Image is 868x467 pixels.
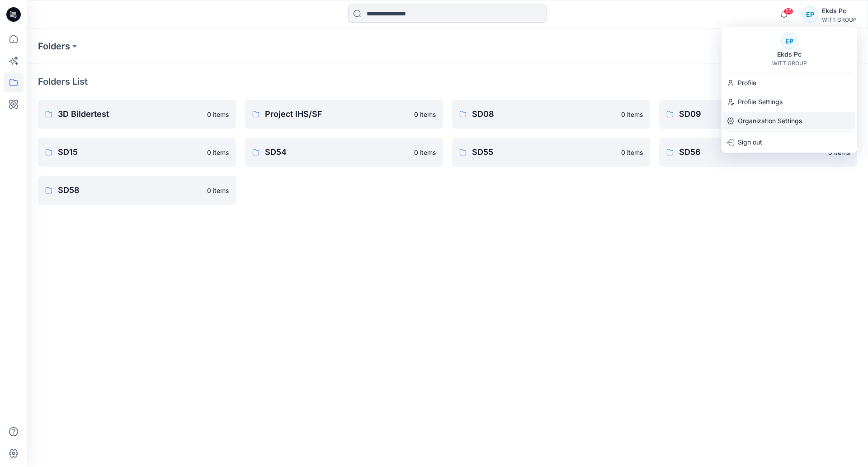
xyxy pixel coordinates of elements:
a: SD090 items [659,100,857,129]
p: SD15 [58,146,202,159]
div: Ekds Pc [772,49,807,60]
p: 0 items [414,110,436,119]
div: WITT GROUP [772,60,807,67]
p: SD58 [58,184,202,197]
a: SD580 items [38,176,236,205]
p: Profile [738,74,756,91]
p: SD55 [472,146,616,159]
p: Sign out [738,134,762,151]
p: Folders List [38,75,88,88]
p: Profile Settings [738,93,783,111]
p: SD09 [679,108,823,120]
div: Ekds Pc [822,5,857,16]
a: Project IHS/SF0 items [245,100,443,129]
p: SD54 [265,146,409,159]
p: Organization Settings [738,112,802,130]
p: 0 items [621,148,643,157]
a: SD560 items [659,138,857,167]
p: 0 items [207,148,229,157]
p: 0 items [207,186,229,195]
a: SD550 items [452,138,650,167]
p: Project IHS/SF [265,108,409,120]
p: 0 items [621,110,643,119]
a: SD150 items [38,138,236,167]
div: EP [781,33,797,49]
p: 0 items [207,110,229,119]
p: SD08 [472,108,616,120]
p: SD56 [679,146,823,159]
a: Profile [722,74,857,91]
a: Profile Settings [722,93,857,111]
div: EP [802,6,818,23]
a: SD080 items [452,100,650,129]
a: 3D Bildertest0 items [38,100,236,129]
a: SD540 items [245,138,443,167]
p: 0 items [414,148,436,157]
p: 3D Bildertest [58,108,202,120]
a: Folders [38,40,70,53]
div: WITT GROUP [822,16,857,23]
a: Organization Settings [722,112,857,130]
span: 55 [783,8,793,15]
